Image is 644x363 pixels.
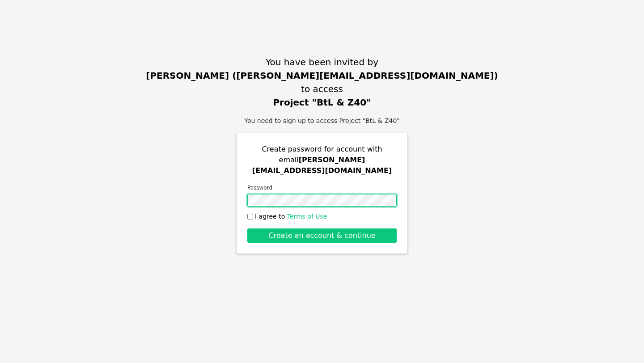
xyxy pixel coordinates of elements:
[247,228,397,243] button: Create an account & continue
[247,194,397,207] input: Password
[247,144,397,176] div: Create password for account with email
[252,156,392,175] span: [PERSON_NAME][EMAIL_ADDRESS][DOMAIN_NAME]
[287,213,327,220] a: Terms of Use
[255,212,327,221] span: I agree to
[146,96,498,109] span: Project "BtL & Z40"
[146,69,498,82] span: [PERSON_NAME] ([PERSON_NAME][EMAIL_ADDRESS][DOMAIN_NAME])
[146,82,498,96] span: to access
[146,55,498,69] span: You have been invited by
[247,214,253,219] input: I agree to Terms of Use
[247,183,397,192] label: Password
[244,116,400,126] div: You need to sign up to access Project "BtL & Z40"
